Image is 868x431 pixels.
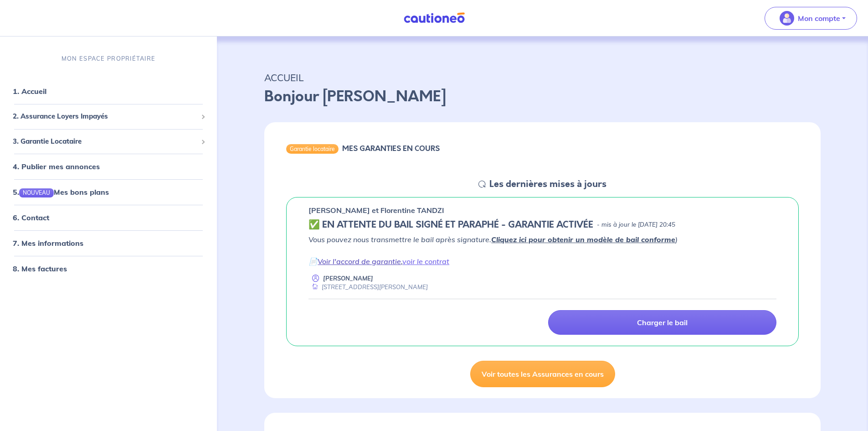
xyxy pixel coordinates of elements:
[13,187,109,197] a: 5.NOUVEAUMes bons plans
[491,235,675,244] a: Cliquez ici pour obtenir un modèle de bail conforme
[264,69,821,86] p: ACCUEIL
[342,144,440,153] h6: MES GARANTIES EN COURS
[4,82,213,100] div: 1. Accueil
[637,318,688,327] p: Charger le bail
[308,219,593,230] h5: ✅️️️ EN ATTENTE DU BAIL SIGNÉ ET PARAPHÉ - GARANTIE ACTIVÉE
[13,239,83,248] a: 7. Mes informations
[4,183,213,201] div: 5.NOUVEAUMes bons plans
[308,257,449,266] em: 📄 ,
[308,235,678,244] em: Vous pouvez nous transmettre le bail après signature. )
[402,257,449,266] a: voir le contrat
[323,274,373,283] p: [PERSON_NAME]
[4,260,213,278] div: 8. Mes factures
[4,132,213,150] div: 3. Garantie Locataire
[780,11,794,26] img: illu_account_valid_menu.svg
[548,310,776,335] a: Charger le bail
[13,162,100,171] a: 4. Publier mes annonces
[62,54,155,63] p: MON ESPACE PROPRIÉTAIRE
[4,234,213,252] div: 7. Mes informations
[13,264,67,273] a: 8. Mes factures
[798,13,840,24] p: Mon compte
[13,111,197,122] span: 2. Assurance Loyers Impayés
[470,361,615,387] a: Voir toutes les Assurances en cours
[765,7,857,30] button: illu_account_valid_menu.svgMon compte
[4,108,213,125] div: 2. Assurance Loyers Impayés
[489,179,606,190] h5: Les dernières mises à jours
[308,205,444,216] p: [PERSON_NAME] et Florentine TANDZI
[4,208,213,227] div: 6. Contact
[4,157,213,176] div: 4. Publier mes annonces
[264,86,821,108] p: Bonjour [PERSON_NAME]
[597,220,675,229] p: - mis à jour le [DATE] 20:45
[13,87,46,96] a: 1. Accueil
[13,136,197,146] span: 3. Garantie Locataire
[13,213,49,222] a: 6. Contact
[308,283,428,291] div: [STREET_ADDRESS][PERSON_NAME]
[318,257,401,266] a: Voir l'accord de garantie
[308,219,776,230] div: state: CONTRACT-SIGNED, Context: IN-LANDLORD,IS-GL-CAUTION-IN-LANDLORD
[286,144,339,153] div: Garantie locataire
[400,12,468,24] img: Cautioneo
